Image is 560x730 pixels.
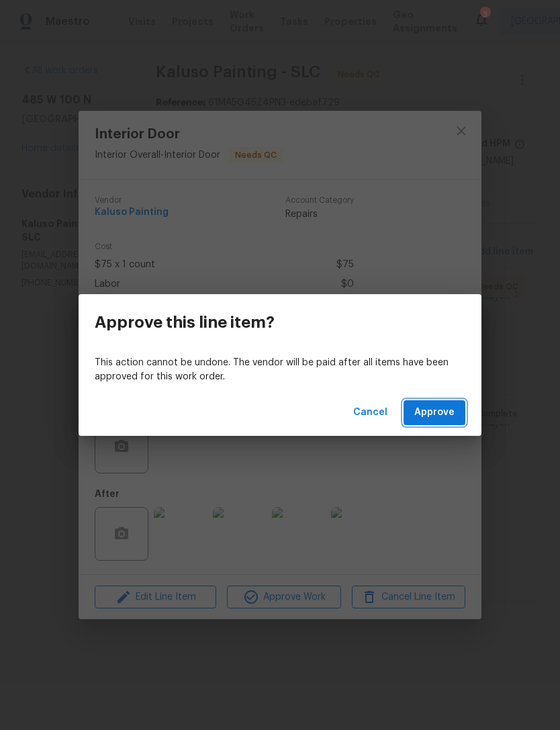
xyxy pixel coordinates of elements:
[414,404,455,421] span: Approve
[404,400,465,425] button: Approve
[95,313,275,332] h3: Approve this line item?
[353,404,387,421] span: Cancel
[348,400,393,425] button: Cancel
[95,356,465,384] p: This action cannot be undone. The vendor will be paid after all items have been approved for this...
